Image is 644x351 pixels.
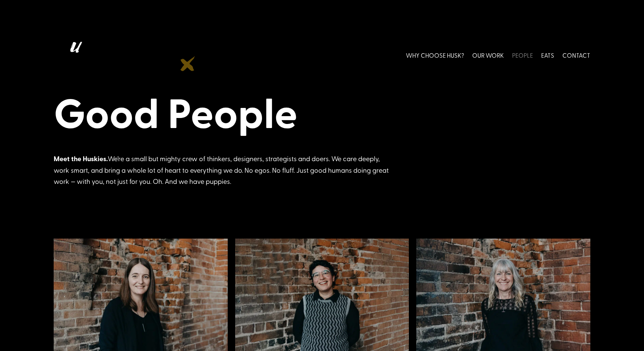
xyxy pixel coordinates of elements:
a: OUR WORK [472,39,504,72]
h1: Good People [54,87,590,140]
a: WHY CHOOSE HUSK? [406,39,464,72]
img: Husk logo [54,39,95,72]
a: PEOPLE [512,39,533,72]
a: CONTACT [562,39,590,72]
strong: Meet the Huskies. [54,154,108,163]
a: EATS [541,39,554,72]
div: We’re a small but mighty crew of thinkers, designers, strategists and doers. We care deeply, work... [54,153,389,187]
